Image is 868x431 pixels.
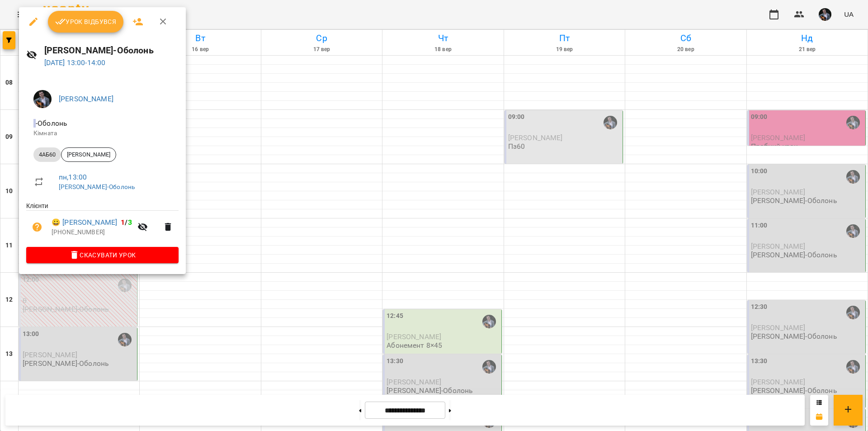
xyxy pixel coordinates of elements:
button: Урок відбувся [48,11,124,33]
button: Візит ще не сплачено. Додати оплату? [26,216,48,238]
span: 1 [121,218,125,227]
p: Кімната [33,129,171,138]
span: 3 [128,218,132,227]
a: [DATE] 13:00-14:00 [44,58,106,67]
h6: [PERSON_NAME]-Оболонь [44,43,179,57]
img: d409717b2cc07cfe90b90e756120502c.jpg [33,90,52,108]
div: [PERSON_NAME] [61,147,116,162]
b: / [121,218,132,227]
a: 😀 [PERSON_NAME] [52,217,117,228]
span: Скасувати Урок [33,250,171,260]
button: Скасувати Урок [26,247,179,263]
span: Урок відбувся [55,16,117,27]
a: пн , 13:00 [59,173,87,181]
a: [PERSON_NAME] [59,95,113,103]
span: - Оболонь [33,119,69,128]
ul: Клієнти [26,201,179,246]
p: [PHONE_NUMBER] [52,228,132,237]
span: 4АБ60 [33,151,61,159]
a: [PERSON_NAME]-Оболонь [59,183,135,190]
span: [PERSON_NAME] [61,151,116,159]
